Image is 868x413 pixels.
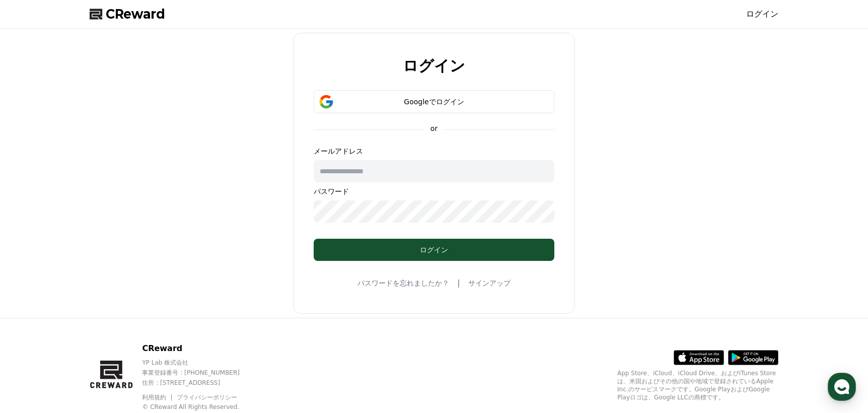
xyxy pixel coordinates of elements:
[314,239,554,261] button: ログイン
[142,379,259,387] p: 住所 : [STREET_ADDRESS]
[468,278,511,288] a: サインアップ
[328,97,540,107] div: Googleでログイン
[424,123,444,133] p: or
[357,278,449,288] a: パスワードを忘れましたか？
[314,186,554,196] p: パスワード
[142,394,174,401] a: 利用規約
[142,369,259,377] p: 事業登録番号 : [PHONE_NUMBER]
[177,394,237,401] a: プライバシーポリシー
[746,8,778,20] a: ログイン
[142,342,259,355] p: CReward
[314,146,554,156] p: メールアドレス
[142,359,259,367] p: YP Lab 株式会社
[457,277,460,289] span: |
[106,6,165,22] span: CReward
[314,90,554,113] button: Googleでログイン
[90,6,165,22] a: CReward
[334,245,534,255] div: ログイン
[617,369,778,401] p: App Store、iCloud、iCloud Drive、およびiTunes Storeは、米国およびその他の国や地域で登録されているApple Inc.のサービスマークです。Google P...
[403,57,465,74] h2: ログイン
[142,403,259,411] p: © CReward All Rights Reserved.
